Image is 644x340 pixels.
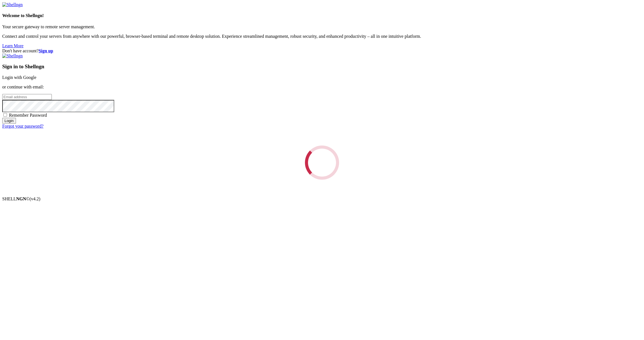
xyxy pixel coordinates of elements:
span: Remember Password [9,113,47,118]
p: Connect and control your servers from anywhere with our powerful, browser-based terminal and remo... [2,34,642,39]
span: 4.2.0 [30,196,41,201]
a: Sign up [39,48,53,53]
img: Shellngn [2,53,23,58]
div: Don't have account? [2,48,642,53]
span: SHELL © [2,196,40,201]
h3: Sign in to Shellngn [2,64,642,70]
img: Shellngn [2,2,23,7]
input: Email address [2,94,52,100]
div: Loading... [305,146,339,180]
a: Forgot your password? [2,124,43,128]
p: or continue with email: [2,85,642,90]
a: Learn More [2,43,24,48]
input: Remember Password [3,113,7,117]
p: Your secure gateway to remote server management. [2,24,642,29]
input: Login [2,118,16,124]
h4: Welcome to Shellngn! [2,13,642,18]
b: NGN [16,196,26,201]
a: Login with Google [2,75,36,80]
